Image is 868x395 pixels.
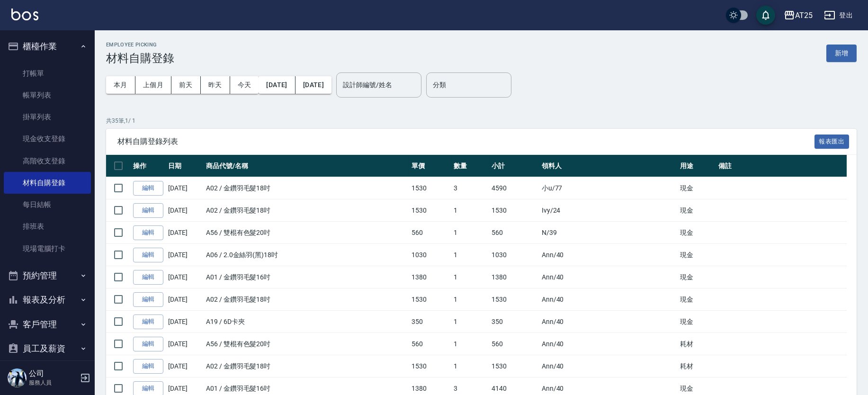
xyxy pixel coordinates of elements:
[820,7,857,24] button: 登出
[171,76,201,94] button: 前天
[451,199,489,222] td: 1
[795,9,813,21] div: AT25
[230,76,259,94] button: 今天
[4,128,91,150] a: 現金收支登錄
[451,177,489,199] td: 3
[201,76,230,94] button: 昨天
[133,359,163,374] a: 編輯
[409,333,451,355] td: 560
[4,150,91,172] a: 高階收支登錄
[133,203,163,218] a: 編輯
[409,355,451,377] td: 1530
[133,248,163,262] a: 編輯
[166,333,204,355] td: [DATE]
[204,177,409,199] td: A02 / 金鑽羽毛髮18吋
[451,288,489,311] td: 1
[451,222,489,244] td: 1
[4,238,91,260] a: 現場電腦打卡
[4,312,91,337] button: 客戶管理
[259,76,295,94] button: [DATE]
[166,288,204,311] td: [DATE]
[678,288,716,311] td: 現金
[204,222,409,244] td: A56 / 雙棍有色髮20吋
[489,355,539,377] td: 1530
[489,333,539,355] td: 560
[451,244,489,266] td: 1
[204,244,409,266] td: A06 / 2.0金絲羽(黑)18吋
[133,292,163,307] a: 編輯
[131,155,166,177] th: 操作
[106,76,135,94] button: 本月
[409,244,451,266] td: 1030
[678,199,716,222] td: 現金
[451,311,489,333] td: 1
[166,311,204,333] td: [DATE]
[539,288,678,311] td: Ann /40
[409,222,451,244] td: 560
[4,194,91,215] a: 每日結帳
[489,199,539,222] td: 1530
[539,266,678,288] td: Ann /40
[678,155,716,177] th: 用途
[489,155,539,177] th: 小計
[409,266,451,288] td: 1380
[204,333,409,355] td: A56 / 雙棍有色髮20吋
[133,314,163,329] a: 編輯
[4,106,91,128] a: 掛單列表
[133,181,163,196] a: 編輯
[814,135,850,149] button: 報表匯出
[814,136,850,145] a: 報表匯出
[716,155,847,177] th: 備註
[4,336,91,361] button: 員工及薪資
[29,378,77,387] p: 服務人員
[451,355,489,377] td: 1
[166,222,204,244] td: [DATE]
[117,137,814,146] span: 材料自購登錄列表
[409,199,451,222] td: 1530
[166,244,204,266] td: [DATE]
[204,266,409,288] td: A01 / 金鑽羽毛髮16吋
[409,311,451,333] td: 350
[4,263,91,288] button: 預約管理
[539,355,678,377] td: Ann /40
[451,333,489,355] td: 1
[780,6,816,25] button: AT25
[489,244,539,266] td: 1030
[678,333,716,355] td: 耗材
[295,76,331,94] button: [DATE]
[678,177,716,199] td: 現金
[133,225,163,240] a: 編輯
[204,355,409,377] td: A02 / 金鑽羽毛髮18吋
[133,270,163,285] a: 編輯
[11,9,38,20] img: Logo
[678,222,716,244] td: 現金
[4,84,91,106] a: 帳單列表
[106,52,174,65] h3: 材料自購登錄
[451,155,489,177] th: 數量
[4,34,91,59] button: 櫃檯作業
[135,76,171,94] button: 上個月
[489,222,539,244] td: 560
[489,311,539,333] td: 350
[133,337,163,351] a: 編輯
[539,311,678,333] td: Ann /40
[4,287,91,312] button: 報表及分析
[29,369,77,378] h5: 公司
[539,177,678,199] td: 小u /77
[4,63,91,84] a: 打帳單
[539,333,678,355] td: Ann /40
[204,311,409,333] td: A19 / 6D卡夾
[4,172,91,194] a: 材料自購登錄
[409,155,451,177] th: 單價
[678,311,716,333] td: 現金
[489,177,539,199] td: 4590
[8,368,27,387] img: Person
[539,222,678,244] td: N /39
[826,45,857,62] button: 新增
[4,215,91,237] a: 排班表
[678,266,716,288] td: 現金
[204,199,409,222] td: A02 / 金鑽羽毛髮18吋
[539,199,678,222] td: Ivy /24
[166,155,204,177] th: 日期
[409,177,451,199] td: 1530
